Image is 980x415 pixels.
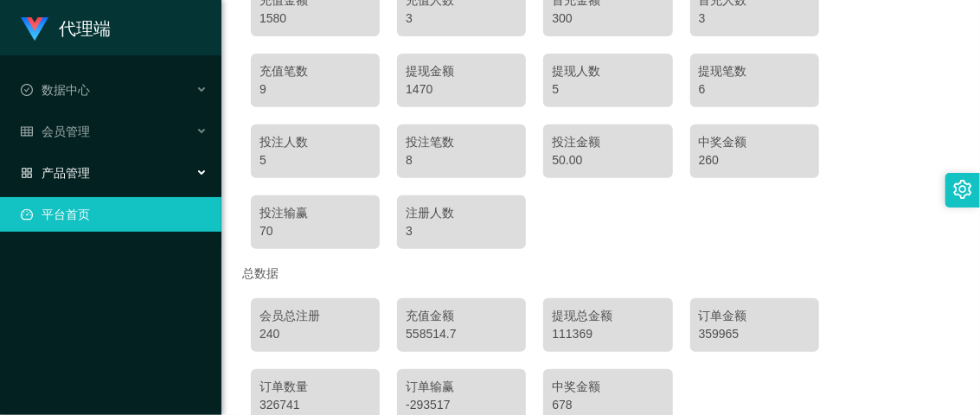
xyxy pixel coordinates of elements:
[406,10,517,28] div: 3
[406,307,517,325] div: 充值金额
[552,396,663,414] div: 678
[21,125,33,137] i: 图标: table
[406,378,517,396] div: 订单输赢
[552,80,663,99] div: 5
[552,62,663,80] div: 提现人数
[21,166,90,180] span: 产品管理
[406,396,517,414] div: -293517
[552,10,663,28] div: 300
[59,1,111,56] h1: 代理端
[406,204,517,222] div: 注册人数
[406,133,517,151] div: 投注笔数
[259,325,371,343] div: 240
[259,378,371,396] div: 订单数量
[242,258,959,290] div: 总数据
[552,325,663,343] div: 111369
[21,197,208,232] a: 图标: dashboard平台首页
[259,151,371,169] div: 5
[21,167,33,179] i: 图标: appstore-o
[552,378,663,396] div: 中奖金额
[406,325,517,343] div: 558514.7
[953,180,972,199] i: 图标: setting
[552,307,663,325] div: 提现总金额
[699,10,810,28] div: 3
[406,62,517,80] div: 提现金额
[21,21,111,35] a: 代理端
[259,307,371,325] div: 会员总注册
[259,396,371,414] div: 326741
[699,133,810,151] div: 中奖金额
[259,10,371,28] div: 1580
[21,84,33,96] i: 图标: check-circle-o
[21,83,90,97] span: 数据中心
[21,124,90,138] span: 会员管理
[259,204,371,222] div: 投注输赢
[406,222,517,240] div: 3
[406,80,517,99] div: 1470
[699,80,810,99] div: 6
[552,133,663,151] div: 投注金额
[699,325,810,343] div: 359965
[259,80,371,99] div: 9
[259,62,371,80] div: 充值笔数
[406,151,517,169] div: 8
[552,151,663,169] div: 50.00
[699,307,810,325] div: 订单金额
[21,17,48,41] img: logo.9652507e.png
[259,133,371,151] div: 投注人数
[699,151,810,169] div: 260
[259,222,371,240] div: 70
[699,62,810,80] div: 提现笔数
